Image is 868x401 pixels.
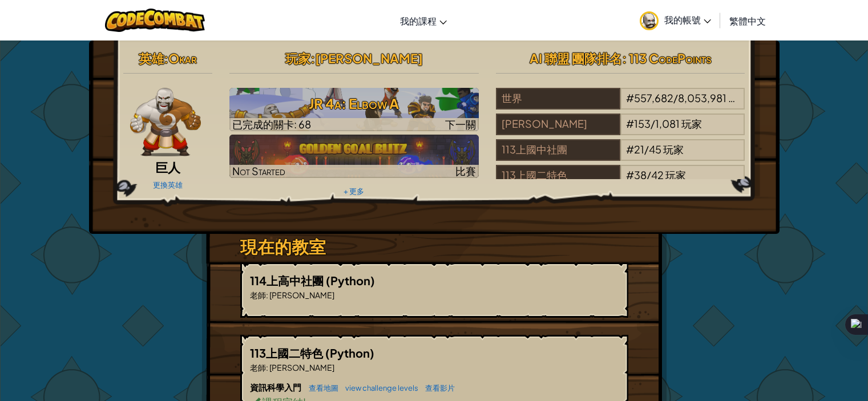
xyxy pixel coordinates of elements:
div: 113上國中社團 [496,139,620,161]
span: 繁體中文 [729,15,766,27]
span: 153 [634,117,651,130]
span: 8,053,981 [678,91,726,104]
img: CodeCombat logo [105,9,205,32]
h3: JR 4a: Elbow A [229,91,479,116]
div: 世界 [496,88,620,110]
span: (Python) [325,346,374,360]
span: 玩家 [728,91,749,104]
a: [PERSON_NAME]#153/1,081玩家 [496,124,745,137]
a: 查看影片 [419,383,455,392]
a: 113上國中社團#21/45玩家 [496,150,745,163]
span: 巨人 [155,159,180,175]
span: [PERSON_NAME] [315,50,423,66]
a: 繁體中文 [724,5,772,36]
a: 113上國二特色#38/42玩家 [496,176,745,189]
span: / [651,117,655,130]
span: 玩家 [665,168,686,181]
a: 下一關 [229,88,479,131]
span: : [266,362,268,372]
span: / [673,91,678,104]
span: : [164,50,168,66]
span: / [644,143,649,156]
span: # [626,117,634,130]
span: # [626,143,634,156]
span: Okar [168,50,197,66]
div: 113上國二特色 [496,165,620,187]
a: view challenge levels [340,383,418,392]
div: [PERSON_NAME] [496,114,620,135]
img: Golden Goal [229,135,479,178]
span: 資訊科學入門 [250,382,303,392]
span: 38 [634,168,647,181]
span: [PERSON_NAME] [268,362,334,372]
span: 42 [651,168,664,181]
a: 我的課程 [394,5,453,36]
span: Not Started [232,164,285,177]
span: 玩家 [681,117,702,130]
img: JR 4a: Elbow A [229,88,479,131]
a: 更換英雄 [153,180,183,189]
span: 557,682 [634,91,673,104]
span: 英雄 [139,50,164,66]
span: 下一關 [445,118,476,131]
a: + 更多 [344,187,364,196]
span: / [647,168,651,181]
a: 查看地圖 [303,383,338,392]
a: 我的帳號 [634,2,717,38]
span: 老師 [250,362,266,372]
span: 我的帳號 [664,14,711,26]
span: : 113 CodePoints [622,50,712,66]
span: 1,081 [655,117,680,130]
span: # [626,91,634,104]
a: 世界#557,682/8,053,981玩家 [496,99,745,112]
span: 已完成的關卡: 68 [232,118,311,131]
span: 玩家 [285,50,310,66]
span: 玩家 [663,143,684,156]
span: 113上國二特色 [250,346,325,360]
span: 老師 [250,290,266,300]
span: 比賽 [455,164,476,177]
img: avatar [640,11,659,30]
span: 45 [649,143,661,156]
span: (Python) [326,273,375,287]
span: # [626,168,634,181]
span: [PERSON_NAME] [268,290,334,300]
a: Not Started比賽 [229,135,479,178]
span: 21 [634,143,644,156]
span: : [266,290,268,300]
span: 114上高中社團 [250,273,326,287]
h3: 現在的教室 [240,234,628,260]
img: goliath-pose.png [130,88,201,156]
span: : [310,50,315,66]
span: 我的課程 [400,15,437,27]
span: AI 聯盟 團隊排名 [530,50,622,66]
